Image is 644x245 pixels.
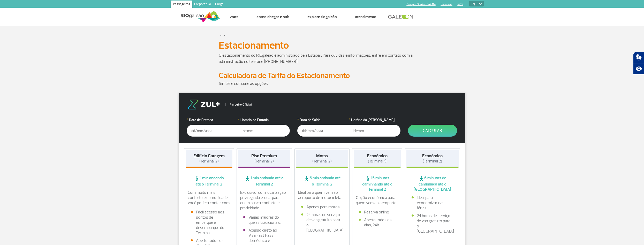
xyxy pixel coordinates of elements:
label: Horário da [PERSON_NAME] [349,117,400,123]
a: Corporativo [192,1,213,9]
span: 1 min andando até o Terminal 2 [186,175,233,187]
strong: Piso Premium [251,153,277,159]
label: Data de Entrada [187,117,238,123]
input: dd/mm/aaaa [187,125,238,137]
a: Passageiros [171,1,192,9]
span: (Terminal 2) [312,159,332,164]
a: Explore RIOgaleão [307,14,337,19]
span: 6 min andando até o Terminal 2 [296,175,348,187]
span: (Terminal 2) [199,159,219,164]
span: 1 min andando até o Terminal 2 [238,175,290,187]
strong: Motos [316,153,328,159]
a: Como chegar e sair [256,14,289,19]
h2: Calculadora de Tarifa do Estacionamento [219,71,426,80]
span: 15 minutos caminhando até o Terminal 2 [354,175,401,192]
a: Voos [230,14,238,19]
a: Imprensa [441,3,452,6]
p: Simule e compare as opções. [219,80,426,87]
p: Com muito mais conforto e comodidade, você poderá contar com: [188,190,231,205]
input: hh:mm [349,125,400,137]
a: Atendimento [355,14,376,19]
a: Cargo [213,1,225,9]
span: Parceiro Oficial [225,103,252,106]
span: (Terminal 1) [368,159,387,164]
span: (Terminal 2) [254,159,274,164]
div: Plugin de acessibilidade da Hand Talk. [633,52,644,75]
img: logo-zul.png [187,100,221,109]
strong: Econômico [422,153,443,159]
strong: Edifício Garagem [193,153,225,159]
li: Ideal para economizar nas férias [412,195,453,211]
li: Vagas maiores do que as tradicionais. [243,215,285,225]
button: Abrir recursos assistivos. [633,63,644,75]
span: (Terminal 2) [423,159,442,164]
p: O estacionamento do RIOgaleão é administrado pela Estapar. Para dúvidas e informações, entre em c... [219,52,426,65]
label: Horário da Entrada [238,117,290,123]
label: Data da Saída [297,117,349,123]
a: Compra On-line GaleOn [407,3,436,6]
p: Exclusivo, com localização privilegiada e ideal para quem busca conforto e praticidade. [240,190,288,211]
li: Aberto todos os dias, 24h. [359,217,396,228]
input: dd/mm/aaaa [297,125,349,137]
li: Fácil acesso aos pontos de embarque e desembarque do Terminal [191,210,228,235]
span: 6 minutos de caminhada até o [GEOGRAPHIC_DATA] [406,175,459,192]
li: 24 horas de serviço de van gratuito para o [GEOGRAPHIC_DATA] [412,213,453,234]
button: Abrir tradutor de língua de sinais. [633,52,644,63]
li: 24 horas de serviço de van gratuito para o [GEOGRAPHIC_DATA] [301,212,343,233]
h1: Estacionamento [219,41,426,50]
a: > [224,32,225,38]
strong: Econômico [367,153,388,159]
li: Apenas para motos. [301,204,343,210]
li: Reserva online [359,210,396,215]
p: Opção econômica para quem vem ao aeroporto. [356,195,399,205]
input: hh:mm [238,125,290,137]
a: > [220,32,222,38]
p: Ideal para quem vem ao aeroporto de motocicleta. [298,190,346,200]
button: Calcular [408,125,457,137]
a: RQS [458,3,463,6]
